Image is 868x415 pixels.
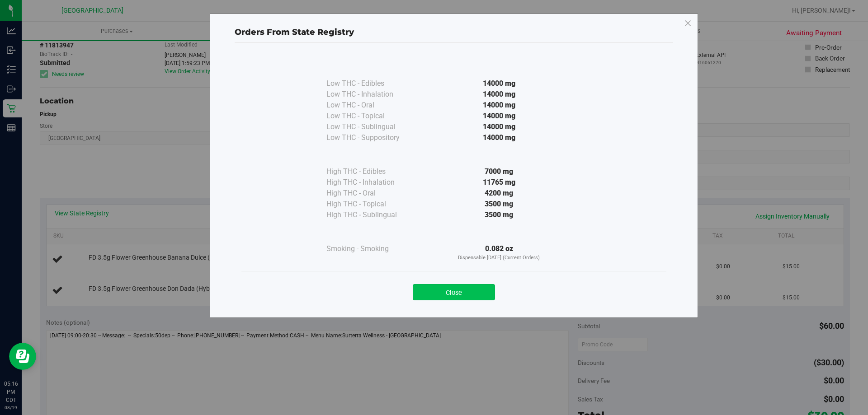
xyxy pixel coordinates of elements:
button: Close [413,284,495,300]
div: 7000 mg [417,166,581,177]
div: 11765 mg [417,177,581,188]
div: Smoking - Smoking [326,243,417,254]
span: Orders From State Registry [235,27,354,37]
div: 14000 mg [417,132,581,143]
div: High THC - Inhalation [326,177,417,188]
div: High THC - Sublingual [326,210,417,220]
div: Low THC - Sublingual [326,121,417,132]
div: 0.082 oz [417,243,581,262]
div: Low THC - Topical [326,111,417,121]
div: 14000 mg [417,89,581,100]
iframe: Resource center [9,343,36,370]
div: High THC - Oral [326,188,417,199]
div: 4200 mg [417,188,581,199]
div: Low THC - Edibles [326,78,417,89]
div: 14000 mg [417,78,581,89]
div: 3500 mg [417,199,581,210]
div: High THC - Topical [326,199,417,210]
div: High THC - Edibles [326,166,417,177]
div: 14000 mg [417,121,581,132]
p: Dispensable [DATE] (Current Orders) [417,254,581,262]
div: 3500 mg [417,210,581,220]
div: Low THC - Suppository [326,132,417,143]
div: Low THC - Oral [326,100,417,111]
div: 14000 mg [417,100,581,111]
div: 14000 mg [417,111,581,121]
div: Low THC - Inhalation [326,89,417,100]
